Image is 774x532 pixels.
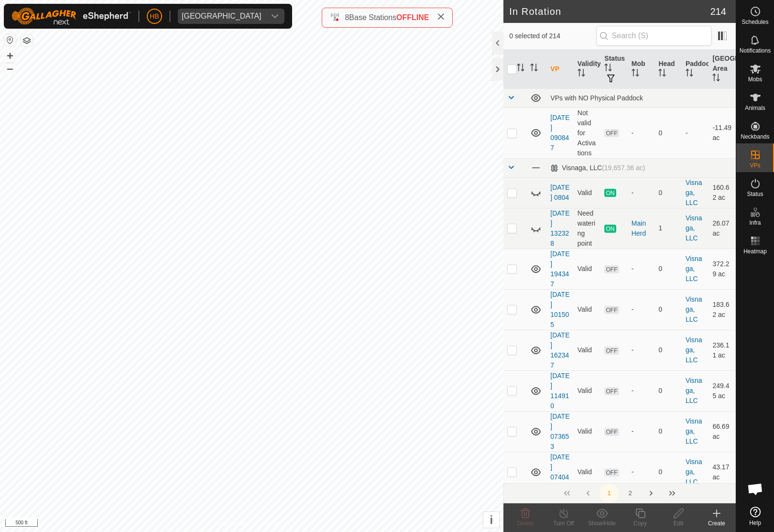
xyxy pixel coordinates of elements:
[632,70,639,78] p-sorticon: Activate to sort
[748,76,762,82] span: Mobs
[682,50,709,89] th: Paddock
[604,65,612,73] p-sorticon: Activate to sort
[550,250,569,288] a: [DATE] 194347
[621,484,640,503] button: 2
[686,70,693,78] p-sorticon: Activate to sort
[654,330,682,370] td: 0
[632,128,651,138] div: -
[709,208,736,249] td: 26.07 ac
[604,347,619,355] span: OFF
[709,452,736,492] td: 43.17 ac
[642,484,661,503] button: Next Page
[709,177,736,208] td: 160.62 ac
[4,63,16,74] button: –
[574,108,601,158] td: Not valid for Activations
[600,50,628,89] th: Status
[574,330,601,370] td: Valid
[550,413,569,450] a: [DATE] 073653
[710,4,726,19] span: 214
[550,372,569,410] a: [DATE] 114910
[574,177,601,208] td: Valid
[686,377,702,404] a: Visnaga, LLC
[632,386,651,396] div: -
[602,164,645,172] span: (19,657.36 ac)
[509,6,710,17] h2: In Rotation
[736,503,774,530] a: Help
[743,249,767,254] span: Heatmap
[654,289,682,330] td: 0
[261,520,289,528] a: Contact Us
[550,209,569,247] a: [DATE] 132328
[658,70,666,78] p-sorticon: Activate to sort
[530,65,538,73] p-sorticon: Activate to sort
[550,291,569,328] a: [DATE] 101505
[550,94,732,102] div: VPs with NO Physical Paddock
[659,519,698,528] div: Edit
[214,520,250,528] a: Privacy Policy
[740,48,771,54] span: Notifications
[574,249,601,289] td: Valid
[545,519,583,528] div: Turn Off
[574,208,601,249] td: Need watering point
[749,520,761,526] span: Help
[604,387,619,395] span: OFF
[483,512,499,528] button: i
[604,468,619,477] span: OFF
[604,306,619,314] span: OFF
[632,304,651,315] div: -
[654,177,682,208] td: 0
[741,475,770,503] div: Open chat
[709,50,736,89] th: [GEOGRAPHIC_DATA] Area
[578,70,585,78] p-sorticon: Activate to sort
[632,345,651,355] div: -
[345,13,349,22] span: 8
[517,520,534,527] span: Delete
[682,108,709,158] td: -
[11,8,131,25] img: Gallagher Logo
[632,218,651,239] div: Main Herd
[550,184,569,201] a: [DATE] 0804
[750,163,760,168] span: VPs
[574,370,601,411] td: Valid
[632,467,651,477] div: -
[574,50,601,89] th: Validity
[709,249,736,289] td: 372.29 ac
[654,411,682,452] td: 0
[509,31,596,41] span: 0 selected of 214
[709,108,736,158] td: -11.49 ac
[490,513,493,526] span: i
[632,264,651,274] div: -
[709,330,736,370] td: 236.11 ac
[686,214,702,242] a: Visnaga, LLC
[604,265,619,273] span: OFF
[745,105,765,111] span: Animals
[628,50,655,89] th: Mob
[632,426,651,436] div: -
[150,11,159,22] span: HB
[709,289,736,330] td: 183.62 ac
[546,50,574,89] th: VP
[632,188,651,198] div: -
[596,26,712,46] input: Search (S)
[654,452,682,492] td: 0
[686,255,702,282] a: Visnaga, LLC
[686,179,702,206] a: Visnaga, LLC
[349,13,396,22] span: Base Stations
[550,164,645,172] div: Visnaga, LLC
[4,34,16,46] button: Reset Map
[621,519,659,528] div: Copy
[550,114,569,152] a: [DATE] 090847
[654,249,682,289] td: 0
[686,458,702,486] a: Visnaga, LLC
[654,50,682,89] th: Head
[712,75,720,83] p-sorticon: Activate to sort
[698,519,736,528] div: Create
[550,453,569,491] a: [DATE] 074045
[604,428,619,436] span: OFF
[604,189,616,197] span: ON
[574,452,601,492] td: Valid
[741,134,769,140] span: Neckbands
[600,484,619,503] button: 1
[663,484,682,503] button: Last Page
[574,411,601,452] td: Valid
